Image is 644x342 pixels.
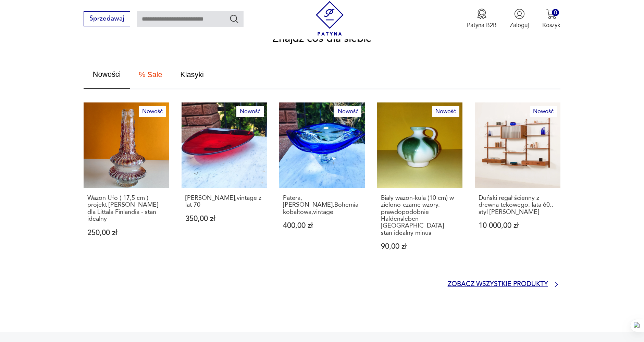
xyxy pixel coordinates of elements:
[185,215,263,222] p: 350,00 zł
[479,195,557,216] p: Duński regał ścienny z drewna tekowego, lata 60., styl [PERSON_NAME]
[467,21,497,29] p: Patyna B2B
[479,222,557,229] p: 10 000,00 zł
[93,71,121,78] span: Nowości
[279,102,364,266] a: NowośćPatera,Egermann,Bohemia kobaltowa,vintagePatera,[PERSON_NAME],Bohemia kobaltowa,vintage400,...
[476,9,487,19] img: Ikona medalu
[283,222,361,229] p: 400,00 zł
[84,16,130,22] a: Sprzedawaj
[84,102,169,266] a: NowośćWazon Ufo ( 17,5 cm ) projekt Timo Sarpaneva dla Littala Finlandia - stan idealnyWazon Ufo ...
[542,21,560,29] p: Koszyk
[185,195,263,209] p: [PERSON_NAME],vintage z lat 70
[139,71,162,78] span: % Sale
[514,9,525,19] img: Ikonka użytkownika
[84,11,130,26] button: Sprzedawaj
[510,21,529,29] p: Zaloguj
[448,280,560,289] a: Zobacz wszystkie produkty
[283,195,361,216] p: Patera,[PERSON_NAME],Bohemia kobaltowa,vintage
[272,34,372,44] h2: Znajdź coś dla siebie
[182,102,267,266] a: NowośćPatera Murano rubinowa,vintage z lat 70[PERSON_NAME],vintage z lat 70350,00 zł
[467,9,497,29] button: Patyna B2B
[448,282,548,287] p: Zobacz wszystkie produkty
[180,71,203,78] span: Klasyki
[510,9,529,29] button: Zaloguj
[381,195,459,236] p: Biały wazon-kula (10 cm) w zielono-czarne wzory, prawdopodobnie Haldensleben [GEOGRAPHIC_DATA] - ...
[377,102,462,266] a: NowośćBiały wazon-kula (10 cm) w zielono-czarne wzory, prawdopodobnie Haldensleben Germany - stan...
[312,1,347,36] img: Patyna - sklep z meblami i dekoracjami vintage
[381,243,459,250] p: 90,00 zł
[542,9,560,29] button: 0Koszyk
[475,102,560,266] a: NowośćDuński regał ścienny z drewna tekowego, lata 60., styl Poul CadoviusDuński regał ścienny z ...
[229,14,239,24] button: Szukaj
[87,229,165,236] p: 250,00 zł
[467,9,497,29] a: Ikona medaluPatyna B2B
[87,195,165,223] p: Wazon Ufo ( 17,5 cm ) projekt [PERSON_NAME] dla Littala Finlandia - stan idealny
[552,9,559,16] div: 0
[546,9,557,19] img: Ikona koszyka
